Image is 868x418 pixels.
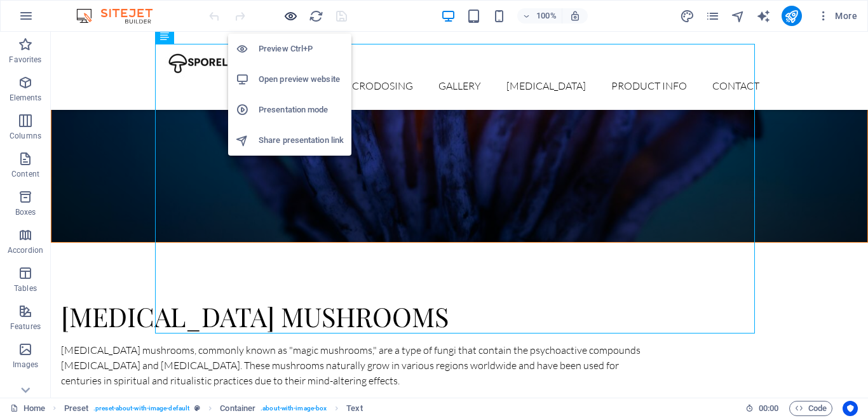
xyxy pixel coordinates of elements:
[731,9,745,24] i: Navigator
[8,245,43,255] p: Accordion
[756,9,771,24] i: AI Writer
[64,401,363,416] nav: breadcrumb
[10,93,42,103] p: Elements
[308,8,323,24] button: reload
[759,401,778,416] span: 00 00
[768,403,770,413] span: :
[194,405,200,412] i: This element is a customizable preset
[259,72,344,87] h6: Open preview website
[784,9,799,24] i: Publish
[73,8,168,24] img: Editor Logo
[261,401,327,416] span: . about-with-image-box
[705,9,720,24] i: Pages (Ctrl+Alt+S)
[812,6,862,26] button: More
[680,8,695,24] button: design
[259,133,344,148] h6: Share presentation link
[705,8,721,24] button: pages
[259,41,344,57] h6: Preview Ctrl+P
[10,131,41,141] p: Columns
[795,401,827,416] span: Code
[745,401,779,416] h6: Session time
[15,207,36,217] p: Boxes
[309,9,323,24] i: Reload page
[9,55,41,65] p: Favorites
[64,401,89,416] span: Click to select. Double-click to edit
[10,401,45,416] a: Click to cancel selection. Double-click to open Pages
[536,8,557,24] h6: 100%
[13,360,39,370] p: Images
[789,401,832,416] button: Code
[782,6,802,26] button: publish
[10,321,41,332] p: Features
[220,401,255,416] span: Click to select. Double-click to edit
[731,8,746,24] button: navigator
[843,401,858,416] button: Usercentrics
[680,9,695,24] i: Design (Ctrl+Alt+Y)
[346,401,362,416] span: Click to select. Double-click to edit
[11,169,39,179] p: Content
[817,10,857,22] span: More
[14,283,37,293] p: Tables
[569,10,581,22] i: On resize automatically adjust zoom level to fit chosen device.
[517,8,562,24] button: 100%
[756,8,771,24] button: text_generator
[259,102,344,118] h6: Presentation mode
[93,401,189,416] span: . preset-about-with-image-default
